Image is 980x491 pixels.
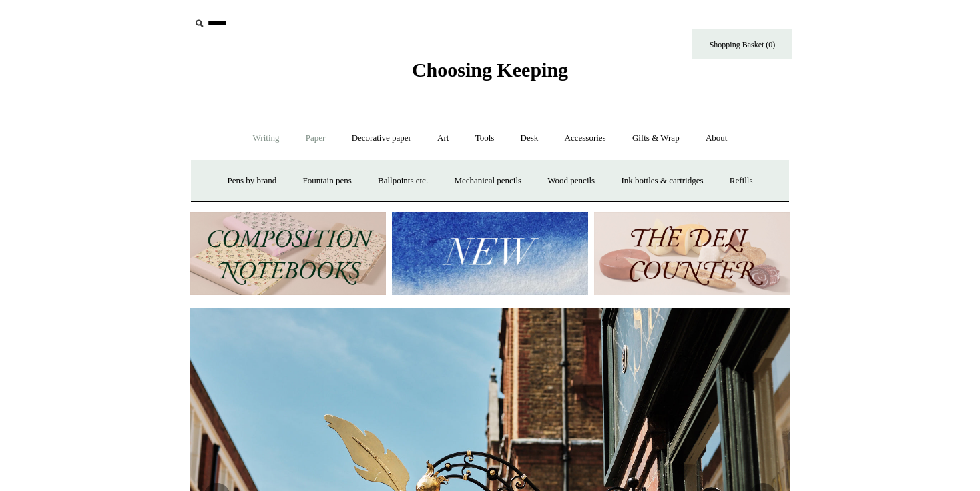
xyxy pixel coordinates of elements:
[692,29,792,59] a: Shopping Basket (0)
[425,121,461,156] a: Art
[609,163,715,199] a: Ink bottles & cartridges
[366,163,440,199] a: Ballpoints etc.
[694,121,740,156] a: About
[594,212,790,296] img: The Deli Counter
[290,163,363,199] a: Fountain pens
[553,121,618,156] a: Accessories
[463,121,507,156] a: Tools
[294,121,338,156] a: Paper
[412,59,568,81] span: Choosing Keeping
[620,121,692,156] a: Gifts & Wrap
[535,163,607,199] a: Wood pencils
[509,121,551,156] a: Desk
[190,212,386,296] img: 202302 Composition ledgers.jpg__PID:69722ee6-fa44-49dd-a067-31375e5d54ec
[718,163,765,199] a: Refills
[412,69,568,79] a: Choosing Keeping
[392,212,587,296] img: New.jpg__PID:f73bdf93-380a-4a35-bcfe-7823039498e1
[241,121,292,156] a: Writing
[340,121,423,156] a: Decorative paper
[216,163,289,199] a: Pens by brand
[442,163,533,199] a: Mechanical pencils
